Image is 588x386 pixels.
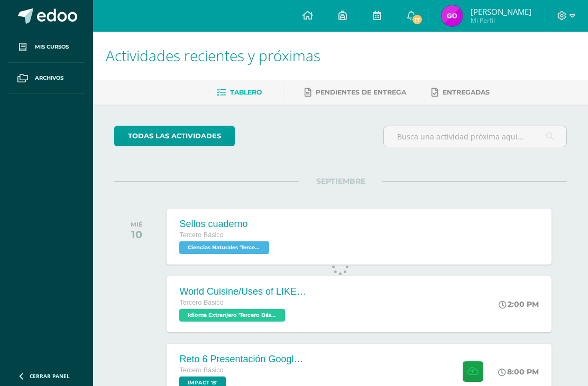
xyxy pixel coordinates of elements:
[8,32,85,63] a: Mis cursos
[443,88,490,96] span: Entregadas
[179,286,306,297] div: World Cuisine/Uses of LIKE week 5
[305,84,406,101] a: Pendientes de entrega
[179,241,269,254] span: Ciencias Naturales 'Tercero Básico B'
[106,45,320,65] span: Actividades recientes y próximas
[30,372,70,380] span: Cerrar panel
[411,14,423,25] span: 17
[114,126,235,146] a: todas las Actividades
[384,126,566,147] input: Busca una actividad próxima aquí...
[431,84,490,101] a: Entregadas
[316,88,406,96] span: Pendientes de entrega
[230,88,262,96] span: Tablero
[471,16,531,25] span: Mi Perfil
[299,176,382,186] span: SEPTIEMBRE
[179,309,285,322] span: Idioma Extranjero 'Tercero Básico B'
[498,367,539,376] div: 8:00 PM
[471,6,531,17] span: [PERSON_NAME]
[131,228,143,241] div: 10
[8,63,85,94] a: Archivos
[217,84,262,101] a: Tablero
[179,299,223,306] span: Tercero Básico
[179,366,223,374] span: Tercero Básico
[179,219,272,230] div: Sellos cuaderno
[499,299,539,309] div: 2:00 PM
[179,231,223,239] span: Tercero Básico
[179,354,306,365] div: Reto 6 Presentación Google Slides Clase 3 y 4
[442,5,463,26] img: 4c3451d097b091b1f126b8da49810956.png
[131,221,143,228] div: MIÉ
[35,43,69,51] span: Mis cursos
[35,74,63,82] span: Archivos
